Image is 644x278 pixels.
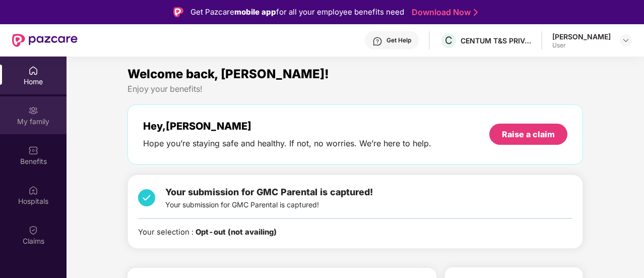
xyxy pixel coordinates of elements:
div: Hey, [PERSON_NAME] [143,120,431,132]
div: Hope you’re staying safe and healthy. If not, no worries. We’re here to help. [143,138,431,149]
img: svg+xml;base64,PHN2ZyBpZD0iSG9zcGl0YWxzIiB4bWxucz0iaHR0cDovL3d3dy53My5vcmcvMjAwMC9zdmciIHdpZHRoPS... [28,185,38,195]
span: Your submission for GMC Parental is captured! [165,187,373,197]
div: Raise a claim [502,129,555,140]
div: [PERSON_NAME] [552,32,611,41]
img: svg+xml;base64,PHN2ZyBpZD0iRHJvcGRvd24tMzJ4MzIiIHhtbG5zPSJodHRwOi8vd3d3LnczLm9yZy8yMDAwL3N2ZyIgd2... [622,36,630,44]
div: Enjoy your benefits! [127,84,583,94]
div: User [552,41,611,49]
a: Download Now [412,7,475,18]
img: svg+xml;base64,PHN2ZyBpZD0iQ2xhaW0iIHhtbG5zPSJodHRwOi8vd3d3LnczLm9yZy8yMDAwL3N2ZyIgd2lkdGg9IjIwIi... [28,225,38,235]
img: svg+xml;base64,PHN2ZyBpZD0iSGVscC0zMngzMiIgeG1sbnM9Imh0dHA6Ly93d3cudzMub3JnLzIwMDAvc3ZnIiB3aWR0aD... [372,36,382,46]
b: Opt-out (not availing) [196,228,277,237]
div: Get Help [387,36,411,44]
div: CENTUM T&S PRIVATE LIMITED [461,36,531,45]
div: Your submission for GMC Parental is captured! [165,185,373,210]
img: svg+xml;base64,PHN2ZyB4bWxucz0iaHR0cDovL3d3dy53My5vcmcvMjAwMC9zdmciIHdpZHRoPSIzNCIgaGVpZ2h0PSIzNC... [138,185,155,210]
img: svg+xml;base64,PHN2ZyB3aWR0aD0iMjAiIGhlaWdodD0iMjAiIHZpZXdCb3g9IjAgMCAyMCAyMCIgZmlsbD0ibm9uZSIgeG... [28,105,38,116]
img: svg+xml;base64,PHN2ZyBpZD0iSG9tZSIgeG1sbnM9Imh0dHA6Ly93d3cudzMub3JnLzIwMDAvc3ZnIiB3aWR0aD0iMjAiIG... [28,66,38,76]
img: New Pazcare Logo [12,34,78,47]
img: svg+xml;base64,PHN2ZyBpZD0iQmVuZWZpdHMiIHhtbG5zPSJodHRwOi8vd3d3LnczLm9yZy8yMDAwL3N2ZyIgd2lkdGg9Ij... [28,145,38,155]
strong: mobile app [234,7,276,17]
div: Get Pazcare for all your employee benefits need [190,6,404,18]
span: C [445,34,453,46]
span: Welcome back, [PERSON_NAME]! [127,67,329,81]
img: Logo [173,7,183,17]
div: Your selection : [138,227,277,238]
img: Stroke [474,7,478,18]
